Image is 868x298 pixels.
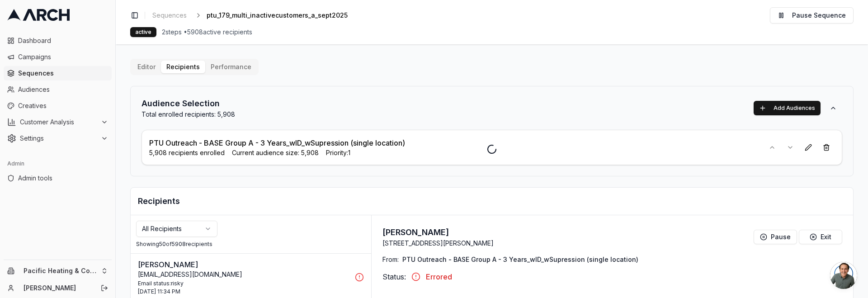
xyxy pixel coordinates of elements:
button: Pacific Heating & Cooling [4,264,112,278]
a: Dashboard [4,33,112,48]
button: Log out [98,282,111,294]
span: Sequences [18,69,108,78]
div: Admin [4,156,112,171]
span: Campaigns [18,52,108,61]
a: Sequences [4,66,112,80]
span: Pacific Heating & Cooling [24,267,97,275]
a: Creatives [4,99,112,113]
button: Customer Analysis [4,115,112,129]
a: Admin tools [4,171,112,185]
span: Creatives [18,101,108,110]
button: Settings [4,131,112,146]
span: Customer Analysis [20,118,97,127]
div: Open chat [830,262,857,289]
a: Audiences [4,82,112,97]
span: Settings [20,134,97,143]
span: Admin tools [18,174,108,183]
a: Campaigns [4,50,112,64]
span: Dashboard [18,36,108,45]
span: Audiences [18,85,108,94]
a: [PERSON_NAME] [24,284,91,293]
